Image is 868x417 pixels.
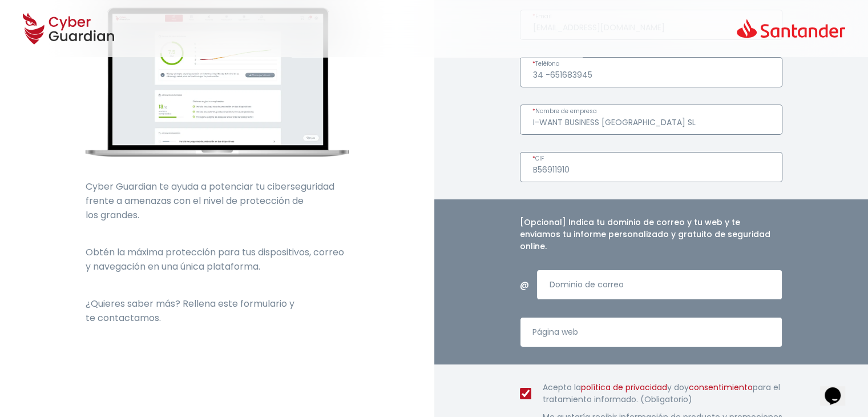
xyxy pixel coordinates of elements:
input: Introduce una página web válida. [520,317,783,347]
p: Obtén la máxima protección para tus dispositivos, correo y navegación en una única plataforma. [86,245,349,274]
iframe: chat widget [820,371,857,406]
a: consentimiento [689,382,753,393]
input: Introduce un número de teléfono válido. [520,57,783,87]
img: cyberguardian-home [86,7,349,157]
h4: [Opcional] Indica tu dominio de correo y tu web y te enviamos tu informe personalizado y gratuito... [520,216,783,252]
a: política de privacidad [581,382,667,393]
label: Acepto la y doy para el tratamiento informado. (Obligatorio) [543,382,783,406]
span: @ [520,278,528,292]
p: Cyber Guardian te ayuda a potenciar tu ciberseguridad frente a amenazas con el nivel de protecció... [86,179,349,222]
p: ¿Quieres saber más? Rellena este formulario y te contactamos. [86,296,349,325]
input: Introduce un dominio de correo válido. [536,270,782,300]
